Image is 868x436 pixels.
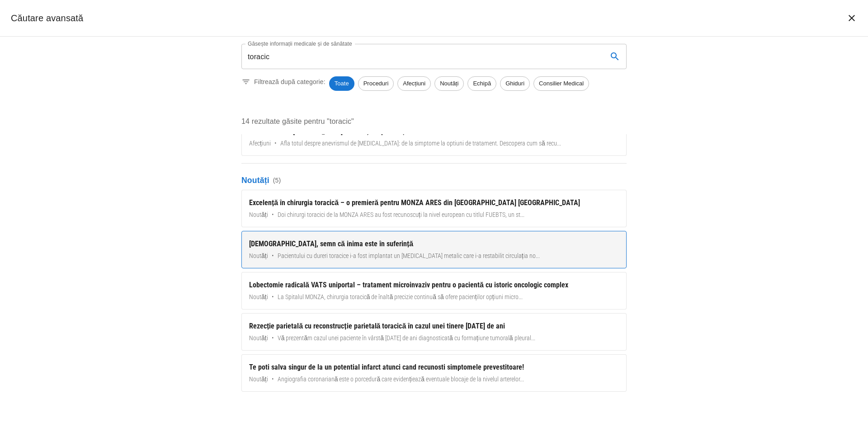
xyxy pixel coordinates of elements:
[241,118,627,156] a: Anevrismul de [MEDICAL_DATA] - Cauze, simptome și tratamentAfecțiuni•Afla totul despre anevrismul...
[278,333,535,343] span: Vă prezentăm cazul unei paciente în vârstă [DATE] de ani diagnosticată cu formațiune tumorală ple...
[278,292,523,302] span: La Spitalul MONZA, chirurgia toracică de înaltă precizie continuă să ofere pacienților opțiuni mi...
[241,354,627,392] a: Te poti salva singur de la un potential infarct atunci cand recunosti simptomele prevestitoare!No...
[241,116,627,127] p: 14 rezultate găsite pentru "toracic"
[249,321,619,332] div: Rezecție parietală cu reconstrucție parietală toracică în cazul unei tinere [DATE] de ani
[534,79,589,88] span: Consilier Medical
[272,333,274,343] span: •
[274,139,277,148] span: •
[249,139,271,148] span: Afecțiuni
[241,231,627,268] a: [DEMOGRAPHIC_DATA], semn că inima este în suferințăNoutăți•Pacientului cu dureri toracice i-a fos...
[241,174,627,186] p: Noutăți
[241,272,627,309] a: Lobectomie radicală VATS uniportal – tratament microinvaziv pentru o pacientă cu istoric oncologi...
[241,44,600,69] input: Introduceți un termen pentru căutare...
[272,292,274,302] span: •
[500,76,530,91] div: Ghiduri
[272,251,274,261] span: •
[249,362,619,373] div: Te poti salva singur de la un potential infarct atunci cand recunosti simptomele prevestitoare!
[249,333,268,343] span: Noutăți
[278,210,524,220] span: Doi chirurgi toracici de la MONZA ARES au fost recunoscuți la nivel european cu titlul FUEBTS, un...
[278,375,524,384] span: Angiografia coronariană este o porcedură care evidențiează eventuale blocaje de la nivelul artere...
[398,79,430,88] span: Afecțiuni
[278,251,540,261] span: Pacientului cu dureri toracice i-a fost implantat un [MEDICAL_DATA] metalic care i-a restabilit c...
[273,176,281,185] span: ( 5 )
[467,76,496,91] div: Echipă
[841,7,863,29] button: închide căutarea
[280,139,561,148] span: Afla totul despre anevrismul de [MEDICAL_DATA]: de la simptome la optiuni de tratament. Descopera...
[249,197,619,208] div: Excelență în chirurgia toracică – o premieră pentru MONZA ARES din [GEOGRAPHIC_DATA] [GEOGRAPHIC_...
[358,76,394,91] div: Proceduri
[329,76,354,91] div: Toate
[241,190,627,227] a: Excelență în chirurgia toracică – o premieră pentru MONZA ARES din [GEOGRAPHIC_DATA] [GEOGRAPHIC_...
[249,251,268,261] span: Noutăți
[272,210,274,220] span: •
[272,375,274,384] span: •
[249,280,619,291] div: Lobectomie radicală VATS uniportal – tratament microinvaziv pentru o pacientă cu istoric oncologi...
[249,210,268,220] span: Noutăți
[604,46,626,67] button: search
[359,79,394,88] span: Proceduri
[533,76,589,91] div: Consilier Medical
[241,313,627,351] a: Rezecție parietală cu reconstrucție parietală toracică în cazul unei tinere [DATE] de aniNoutăți•...
[249,239,619,249] div: [DEMOGRAPHIC_DATA], semn că inima este în suferință
[468,79,496,88] span: Echipă
[435,79,463,88] span: Noutăți
[11,11,83,25] h2: Căutare avansată
[500,79,529,88] span: Ghiduri
[254,77,325,86] p: Filtrează după categorie:
[434,76,464,91] div: Noutăți
[249,375,268,384] span: Noutăți
[249,292,268,302] span: Noutăți
[248,40,352,47] label: Găsește informații medicale și de sănătate
[329,79,354,88] span: Toate
[397,76,431,91] div: Afecțiuni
